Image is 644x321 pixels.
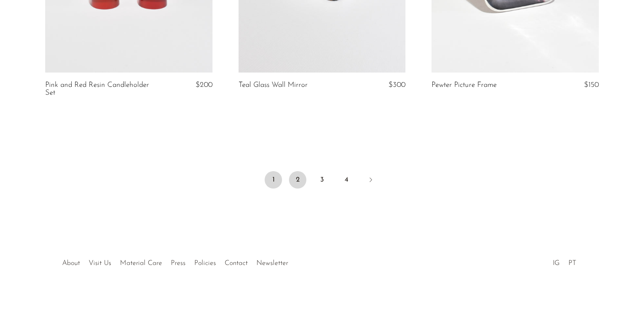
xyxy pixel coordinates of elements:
[45,81,157,97] a: Pink and Red Resin Candleholder Set
[338,171,355,189] a: 4
[265,171,282,189] span: 1
[194,260,216,267] a: Policies
[58,253,292,269] ul: Quick links
[62,260,80,267] a: About
[313,171,331,189] a: 3
[196,81,212,89] span: $200
[171,260,186,267] a: Press
[289,171,306,189] a: 2
[432,81,497,89] a: Pewter Picture Frame
[89,260,111,267] a: Visit Us
[548,253,581,269] ul: Social Medias
[584,81,599,89] span: $150
[239,81,308,89] a: Teal Glass Wall Mirror
[568,260,576,267] a: PT
[388,81,405,89] span: $300
[553,260,560,267] a: IG
[120,260,162,267] a: Material Care
[362,171,379,190] a: Next
[225,260,248,267] a: Contact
